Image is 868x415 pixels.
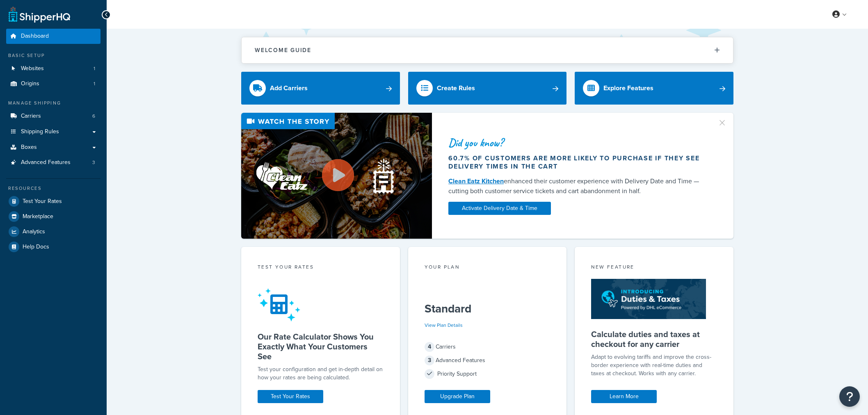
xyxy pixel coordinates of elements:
[6,61,101,76] li: Websites
[408,72,567,105] a: Create Rules
[92,159,95,166] span: 3
[21,144,37,151] span: Boxes
[425,356,434,365] span: 3
[425,263,550,273] div: Your Plan
[6,109,101,124] a: Carriers6
[21,33,49,40] span: Dashboard
[448,176,708,196] div: enhanced their customer experience with Delivery Date and Time — cutting both customer service ti...
[6,140,101,155] a: Boxes
[425,342,434,352] span: 4
[258,365,384,382] div: Test your configuration and get in-depth detail on how your rates are being calculated.
[425,341,550,353] div: Carriers
[6,224,101,239] a: Analytics
[258,263,384,273] div: Test your rates
[94,80,95,87] span: 1
[448,176,504,186] a: Clean Eatz Kitchen
[21,113,41,120] span: Carriers
[21,159,71,166] span: Advanced Features
[270,82,308,94] div: Add Carriers
[241,113,432,239] img: Video thumbnail
[23,213,53,220] span: Marketplace
[6,155,101,170] li: Advanced Features
[575,72,733,105] a: Explore Features
[6,124,101,139] a: Shipping Rules
[6,61,101,76] a: Websites1
[425,302,550,315] h5: Standard
[437,82,475,94] div: Create Rules
[425,390,490,403] a: Upgrade Plan
[425,368,550,380] div: Priority Support
[6,100,101,107] div: Manage Shipping
[6,109,101,124] li: Carriers
[448,202,551,215] a: Activate Delivery Date & Time
[23,198,62,205] span: Test Your Rates
[6,76,101,91] li: Origins
[591,353,717,378] p: Adapt to evolving tariffs and improve the cross-border experience with real-time duties and taxes...
[591,263,717,273] div: New Feature
[6,29,101,44] a: Dashboard
[23,244,49,251] span: Help Docs
[258,332,384,361] h5: Our Rate Calculator Shows You Exactly What Your Customers See
[448,137,708,148] div: Did you know?
[21,80,39,87] span: Origins
[591,390,657,403] a: Learn More
[6,52,101,59] div: Basic Setup
[21,128,59,135] span: Shipping Rules
[6,76,101,91] a: Origins1
[6,239,101,254] a: Help Docs
[6,155,101,170] a: Advanced Features3
[255,47,311,53] h2: Welcome Guide
[6,185,101,192] div: Resources
[94,65,95,72] span: 1
[23,228,45,235] span: Analytics
[839,386,860,407] button: Open Resource Center
[425,322,463,329] a: View Plan Details
[591,329,717,349] h5: Calculate duties and taxes at checkout for any carrier
[21,65,44,72] span: Websites
[425,355,550,366] div: Advanced Features
[241,72,400,105] a: Add Carriers
[6,194,101,209] a: Test Your Rates
[92,113,95,120] span: 6
[6,209,101,224] a: Marketplace
[603,82,653,94] div: Explore Features
[242,37,733,63] button: Welcome Guide
[258,390,323,403] a: Test Your Rates
[448,154,708,171] div: 60.7% of customers are more likely to purchase if they see delivery times in the cart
